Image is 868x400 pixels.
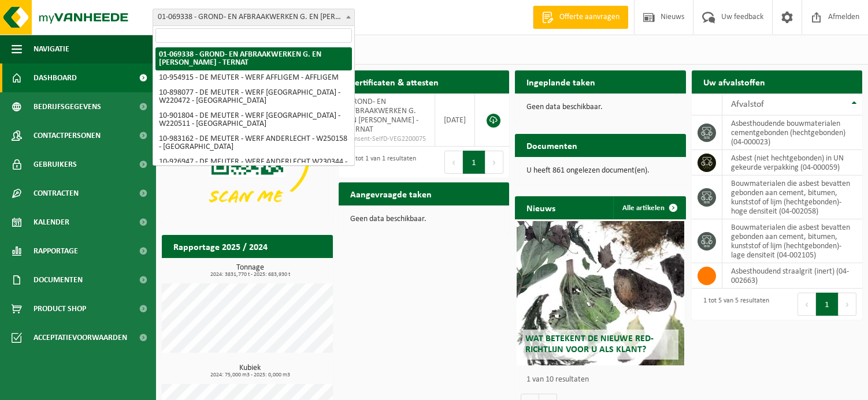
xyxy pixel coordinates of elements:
[517,221,684,365] a: Wat betekent de nieuwe RED-richtlijn voor u als klant?
[816,293,839,316] button: 1
[155,85,352,109] li: 10-898077 - DE MEUTER - WERF [GEOGRAPHIC_DATA] - W220472 - [GEOGRAPHIC_DATA]
[485,151,503,174] button: Next
[444,151,463,174] button: Previous
[515,134,589,156] h2: Documenten
[463,151,485,174] button: 1
[34,208,69,237] span: Kalender
[168,264,333,278] h3: Tonnage
[34,92,101,121] span: Bedrijfsgegevens
[155,109,352,132] li: 10-901804 - DE MEUTER - WERF [GEOGRAPHIC_DATA] - W220511 - [GEOGRAPHIC_DATA]
[797,293,816,316] button: Previous
[722,175,863,219] td: bouwmaterialen die asbest bevatten gebonden aan cement, bitumen, kunststof of lijm (hechtgebonden...
[350,215,498,223] p: Geen data beschikbaar.
[722,115,863,150] td: asbesthoudende bouwmaterialen cementgebonden (hechtgebonden) (04-000023)
[155,155,352,178] li: 10-926947 - DE MEUTER - WERF ANDERLECHT W230344 - [GEOGRAPHIC_DATA]
[557,12,622,23] span: Offerte aanvragen
[526,103,674,111] p: Geen data beschikbaar.
[339,182,443,205] h2: Aangevraagde taken
[34,121,101,150] span: Contactpersonen
[347,98,418,134] span: GROND- EN AFBRAAKWERKEN G. EN [PERSON_NAME] - TERNAT
[34,35,69,63] span: Navigatie
[153,9,354,25] span: 01-069338 - GROND- EN AFBRAAKWERKEN G. EN A. DE MEUTER - TERNAT
[247,257,332,281] a: Bekijk rapportage
[34,294,86,323] span: Product Shop
[155,47,352,70] li: 01-069338 - GROND- EN AFBRAAKWERKEN G. EN [PERSON_NAME] - TERNAT
[34,323,127,352] span: Acceptatievoorwaarden
[344,149,416,175] div: 1 tot 1 van 1 resultaten
[533,6,628,29] a: Offerte aanvragen
[34,63,77,92] span: Dashboard
[168,364,333,378] h3: Kubiek
[168,372,333,378] span: 2024: 75,000 m3 - 2025: 0,000 m3
[155,132,352,155] li: 10-983162 - DE MEUTER - WERF ANDERLECHT - W250158 - [GEOGRAPHIC_DATA]
[731,100,764,109] span: Afvalstof
[526,376,680,384] p: 1 van 10 resultaten
[155,70,352,85] li: 10-954915 - DE MEUTER - WERF AFFLIGEM - AFFLIGEM
[722,263,863,289] td: asbesthoudend straalgrit (inert) (04-002663)
[347,134,426,144] span: Consent-SelfD-VEG2200075
[692,70,777,93] h2: Uw afvalstoffen
[153,9,355,26] span: 01-069338 - GROND- EN AFBRAAKWERKEN G. EN A. DE MEUTER - TERNAT
[34,150,77,179] span: Gebruikers
[168,272,333,278] span: 2024: 3831,770 t - 2025: 683,930 t
[34,179,79,208] span: Contracten
[525,334,654,354] span: Wat betekent de nieuwe RED-richtlijn voor u als klant?
[435,94,475,147] td: [DATE]
[722,150,863,175] td: asbest (niet hechtgebonden) in UN gekeurde verpakking (04-000059)
[839,293,856,316] button: Next
[515,70,607,93] h2: Ingeplande taken
[613,196,685,219] a: Alle artikelen
[722,219,863,263] td: bouwmaterialen die asbest bevatten gebonden aan cement, bitumen, kunststof of lijm (hechtgebonden...
[34,266,83,294] span: Documenten
[526,167,674,175] p: U heeft 861 ongelezen document(en).
[339,70,450,93] h2: Certificaten & attesten
[162,235,279,257] h2: Rapportage 2025 / 2024
[698,291,769,317] div: 1 tot 5 van 5 resultaten
[34,237,78,266] span: Rapportage
[515,196,567,219] h2: Nieuws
